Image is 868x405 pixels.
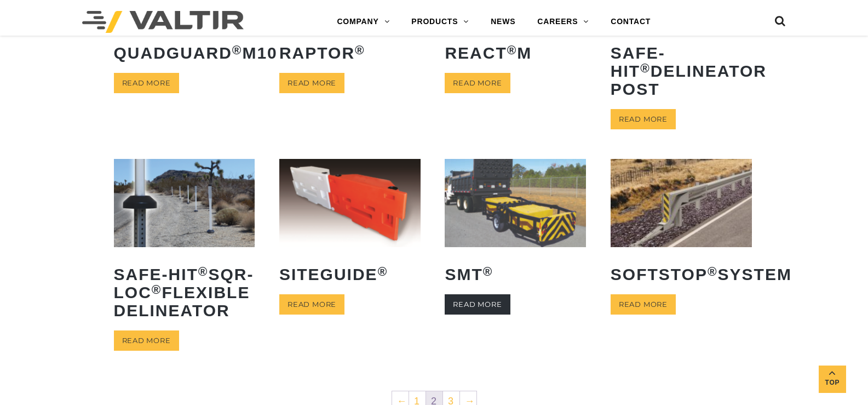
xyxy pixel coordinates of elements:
h2: Safe-Hit Delineator Post [611,36,752,106]
h2: QuadGuard M10 [114,36,255,70]
a: Read more about “QuadGuard® M10” [114,73,179,93]
a: SiteGuide® [279,159,421,292]
a: Read more about “REACT® M” [445,73,510,93]
sup: ® [483,265,493,278]
h2: REACT M [445,36,586,70]
sup: ® [507,43,518,57]
a: SMT® [445,159,586,292]
a: CONTACT [600,11,662,33]
a: Read more about “Safe-Hit® SQR-LOC® Flexible Delineator” [114,330,179,351]
a: Read more about “RAPTOR®” [279,73,344,93]
span: Top [819,377,846,389]
h2: RAPTOR [279,36,421,70]
h2: SiteGuide [279,257,421,292]
a: COMPANY [326,11,400,33]
a: Read more about “SoftStop® System” [611,294,676,315]
sup: ® [198,265,209,278]
a: PRODUCTS [400,11,480,33]
a: Read more about “Safe-Hit® Delineator Post” [611,109,676,129]
sup: ® [355,43,365,57]
sup: ® [152,283,162,296]
a: Read more about “SMT®” [445,294,510,315]
a: NEWS [480,11,526,33]
a: SoftStop®System [611,159,752,292]
h2: SoftStop System [611,257,752,292]
h2: Safe-Hit SQR-LOC Flexible Delineator [114,257,255,328]
img: SoftStop System End Terminal [611,159,752,247]
sup: ® [378,265,388,278]
sup: ® [640,61,651,75]
h2: SMT [445,257,586,292]
a: Read more about “SiteGuide®” [279,294,344,315]
img: Valtir [82,11,244,33]
sup: ® [708,265,718,278]
a: CAREERS [526,11,600,33]
a: Top [819,366,846,393]
sup: ® [232,43,243,57]
a: Safe-Hit®SQR-LOC®Flexible Delineator [114,159,255,328]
